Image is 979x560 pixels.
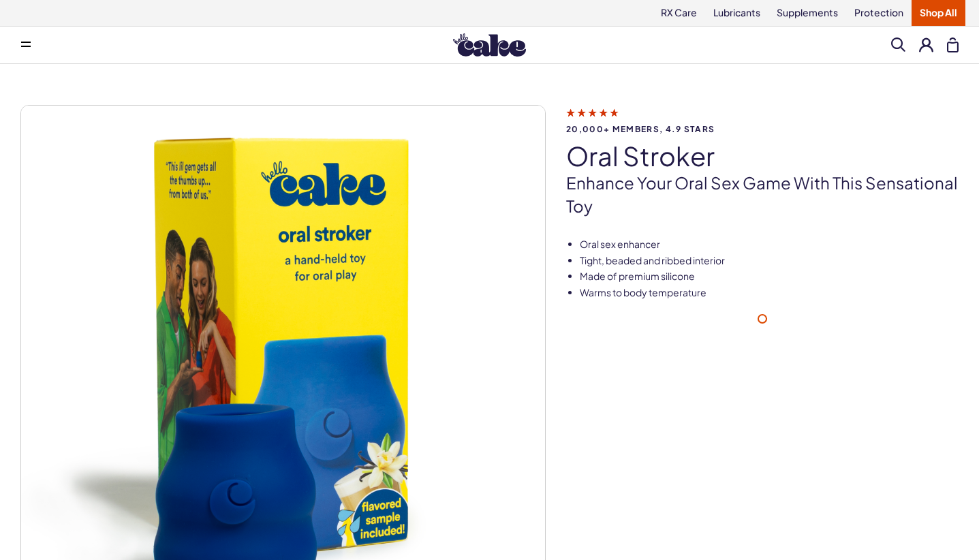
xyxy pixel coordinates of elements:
[566,142,959,170] h1: oral stroker
[453,33,526,57] img: Hello Cake
[566,172,959,217] p: Enhance your oral sex game with this sensational toy
[580,270,959,283] li: Made of premium silicone
[580,286,959,300] li: Warms to body temperature
[566,125,959,134] span: 20,000+ members, 4.9 stars
[566,106,959,134] a: 20,000+ members, 4.9 stars
[580,254,959,268] li: Tight, beaded and ribbed interior
[580,238,959,251] li: Oral sex enhancer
